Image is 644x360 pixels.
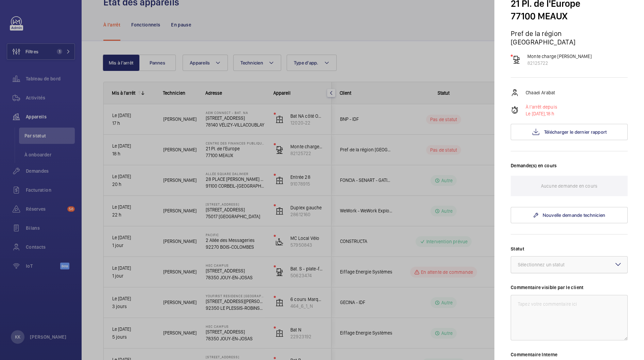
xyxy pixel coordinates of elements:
label: Statut [511,245,628,252]
p: Monte charge [PERSON_NAME] [527,53,592,60]
div: Sélectionnez un statut [518,261,581,268]
span: Le [DATE], [526,111,546,116]
p: Chaadi Arabat [526,89,555,96]
p: 82125722 [527,60,592,67]
a: Nouvelle demande technicien [511,207,628,223]
p: Aucune demande en cours [541,176,597,196]
label: Commentaire visible par le client [511,284,628,291]
button: Télécharger le dernier rapport [511,124,628,140]
p: 77100 MEAUX [511,10,628,22]
p: 18 h [526,110,557,117]
img: freight_elevator.svg [512,56,521,64]
p: Pref de la région [GEOGRAPHIC_DATA] [511,29,628,46]
label: Commentaire Interne [511,351,628,358]
p: À l'arrêt depuis [526,103,557,110]
h3: Demande(s) en cours [511,162,628,176]
span: Télécharger le dernier rapport [544,129,607,135]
